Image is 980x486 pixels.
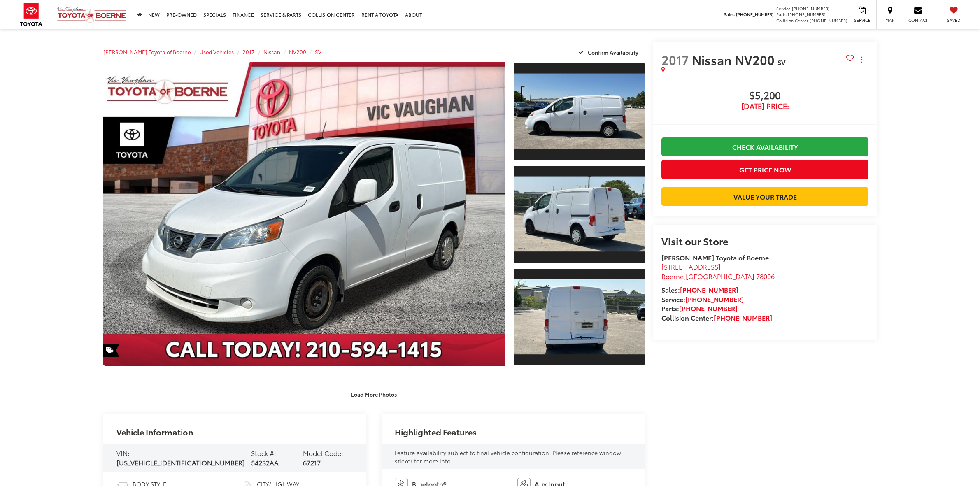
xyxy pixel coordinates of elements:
a: [PHONE_NUMBER] [680,285,738,294]
span: Saved [945,17,963,23]
span: Map [881,17,899,23]
span: Service [776,5,791,12]
strong: [PERSON_NAME] Toyota of Boerne [661,253,769,262]
button: Confirm Availability [574,45,645,59]
span: Nissan NV200 [692,51,777,68]
span: Collision Center [776,17,808,23]
span: Special [103,344,120,357]
strong: Sales: [661,285,738,294]
h2: Vehicle Information [116,427,193,436]
span: 54232AA [251,458,279,467]
span: Service [853,17,871,23]
span: [PHONE_NUMBER] [792,5,830,12]
a: Expand Photo 0 [103,62,505,366]
span: [GEOGRAPHIC_DATA] [686,271,754,281]
a: [PERSON_NAME] Toyota of Boerne [103,48,191,56]
img: 2017 Nissan NV200 SV [512,279,646,355]
span: VIN: [116,448,130,458]
span: Boerne [661,271,684,281]
span: Feature availability subject to final vehicle configuration. Please reference window sticker for ... [395,449,621,465]
a: 2017 [242,48,255,56]
a: Used Vehicles [199,48,234,56]
a: [PHONE_NUMBER] [685,294,744,304]
button: Load More Photos [345,387,403,401]
span: [US_VEHICLE_IDENTIFICATION_NUMBER] [116,458,245,467]
a: SV [315,48,321,56]
a: Expand Photo 2 [514,165,645,263]
span: [PHONE_NUMBER] [736,11,774,17]
span: [PHONE_NUMBER] [810,17,847,23]
a: Value Your Trade [661,187,869,206]
a: Expand Photo 1 [514,62,645,160]
span: Confirm Availability [588,49,638,56]
a: [PHONE_NUMBER] [679,303,738,313]
strong: Parts: [661,303,738,313]
span: SV [777,57,786,67]
span: 67217 [303,458,321,467]
a: Expand Photo 3 [514,268,645,366]
h2: Highlighted Features [395,427,477,436]
h2: Visit our Store [661,235,869,246]
a: [PHONE_NUMBER] [714,313,772,322]
span: , [661,271,775,281]
span: Contact [908,17,928,23]
span: Sales [724,11,735,17]
img: 2017 Nissan NV200 SV [99,60,509,367]
a: [STREET_ADDRESS] Boerne,[GEOGRAPHIC_DATA] 78006 [661,262,775,281]
strong: Service: [661,294,744,304]
span: [STREET_ADDRESS] [661,262,721,271]
img: Vic Vaughan Toyota of Boerne [57,6,127,23]
a: Nissan [263,48,280,56]
button: Get Price Now [661,160,869,179]
span: 2017 [661,51,689,68]
span: dropdown dots [861,56,862,63]
img: 2017 Nissan NV200 SV [512,177,646,252]
strong: Collision Center: [661,313,772,322]
span: [PHONE_NUMBER] [788,11,826,17]
span: 78006 [756,271,775,281]
span: [DATE] Price: [661,102,869,110]
button: Actions [854,52,868,67]
span: Stock #: [251,448,276,458]
a: NV200 [289,48,306,56]
img: 2017 Nissan NV200 SV [512,74,646,149]
a: Check Availability [661,137,869,156]
span: Model Code: [303,448,343,458]
span: $5,200 [661,90,869,102]
span: Parts [776,11,787,17]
